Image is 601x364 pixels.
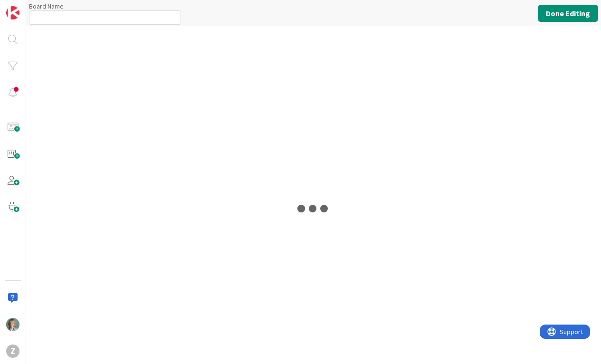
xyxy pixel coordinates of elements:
img: Visit kanbanzone.com [6,6,19,19]
span: Support [20,1,43,13]
div: Z [6,345,19,358]
button: Done Editing [538,5,598,22]
label: Board Name [29,2,64,10]
img: ZL [6,318,19,331]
